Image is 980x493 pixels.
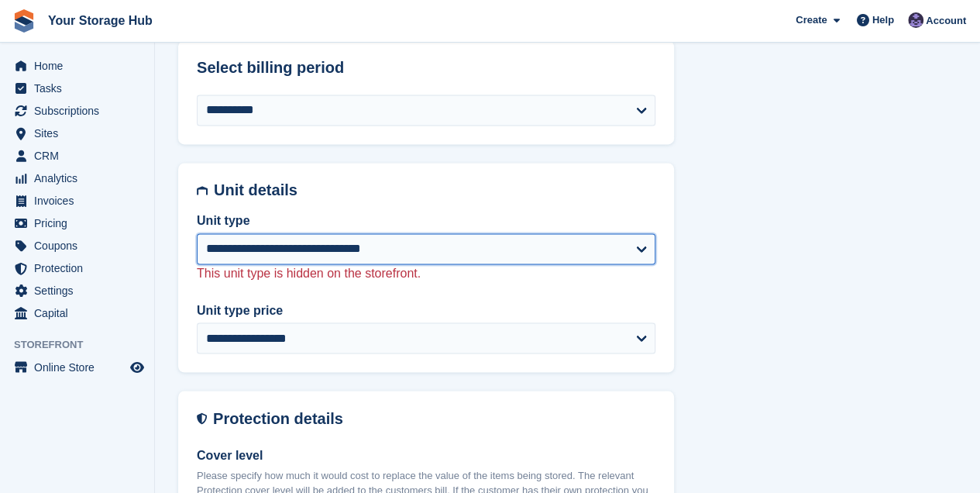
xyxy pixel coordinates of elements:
span: Online Store [34,357,127,378]
a: menu [8,235,146,257]
span: Coupons [34,235,127,257]
img: stora-icon-8386f47178a22dfd0bd8f6a31ec36ba5ce8667c1dd55bd0f319d3a0aa187defe.svg [12,9,36,33]
h2: Protection details [213,409,655,427]
span: Settings [34,280,127,302]
span: Subscriptions [34,100,127,122]
h2: Select billing period [197,59,655,77]
span: Capital [34,302,127,324]
a: menu [8,212,146,234]
span: Tasks [34,78,127,99]
a: menu [8,122,146,144]
span: Account [926,13,966,29]
img: Liam Beddard [908,12,923,28]
p: This unit type is hidden on the storefront. [197,264,655,283]
a: menu [8,145,146,167]
a: menu [8,280,146,302]
a: Your Storage Hub [42,8,159,33]
span: Sites [34,122,127,144]
img: unit-details-icon-595b0c5c156355b767ba7b61e002efae458ec76ed5ec05730b8e856ff9ea34a9.svg [197,181,208,199]
a: menu [8,78,146,99]
span: Analytics [34,167,127,189]
a: menu [8,257,146,279]
a: menu [8,167,146,189]
span: Create [796,12,827,28]
span: Storefront [14,337,154,353]
span: Protection [34,257,127,279]
span: Invoices [34,190,127,212]
label: Unit type [197,212,655,230]
h2: Unit details [214,181,655,199]
a: Preview store [128,358,146,377]
img: insurance-details-icon-731ffda60807649b61249b889ba3c5e2b5c27d34e2e1fb37a309f0fde93ff34a.svg [197,409,207,427]
span: CRM [34,145,127,167]
a: menu [8,190,146,212]
a: menu [8,55,146,77]
span: Pricing [34,212,127,234]
span: Home [34,55,127,77]
label: Unit type price [197,302,655,320]
a: menu [8,100,146,122]
a: menu [8,302,146,324]
span: Help [872,12,894,28]
a: menu [8,357,146,378]
label: Cover level [197,446,655,464]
